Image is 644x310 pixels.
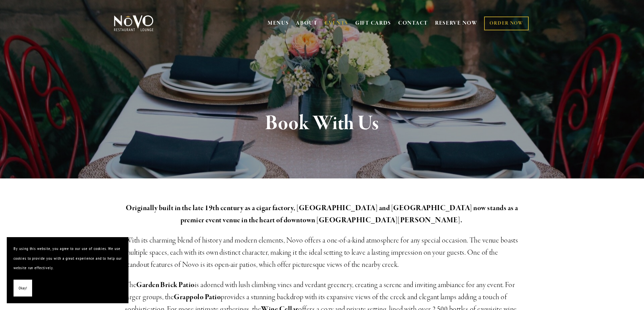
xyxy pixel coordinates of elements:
a: ABOUT [296,20,318,27]
a: RESERVE NOW [435,17,478,30]
a: GIFT CARDS [355,17,391,30]
strong: Grappolo Patio [174,292,221,302]
a: CONTACT [398,17,428,30]
strong: Garden Brick Patio [136,280,195,290]
a: EVENTS [325,20,348,27]
p: By using this website, you agree to our use of cookies. We use cookies to provide you with a grea... [14,244,122,273]
section: Cookie banner [7,237,128,303]
h3: With its charming blend of history and modern elements, Novo offers a one-of-a-kind atmosphere fo... [125,234,519,271]
button: Okay! [14,280,32,297]
a: ORDER NOW [484,17,528,30]
a: MENUS [268,20,289,27]
strong: Originally built in the late 19th century as a cigar factory, [GEOGRAPHIC_DATA] and [GEOGRAPHIC_D... [126,203,519,225]
span: Okay! [19,283,27,293]
img: Novo Restaurant &amp; Lounge [113,15,155,32]
strong: Book With Us [265,111,379,136]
